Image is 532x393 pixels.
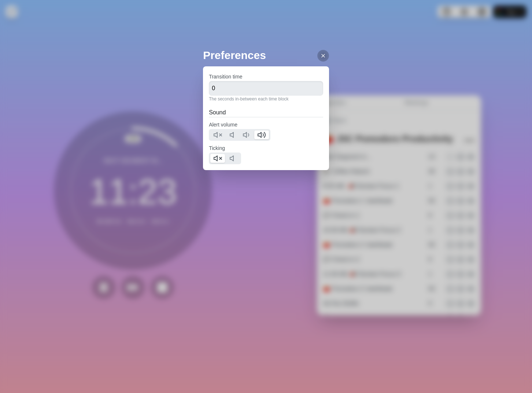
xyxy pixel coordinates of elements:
p: The seconds in-between each time block [209,96,323,102]
label: Ticking [209,145,225,151]
h2: Preferences [203,47,329,63]
label: Alert volume [209,122,237,128]
label: Transition time [209,74,242,80]
h2: Sound [209,108,323,117]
